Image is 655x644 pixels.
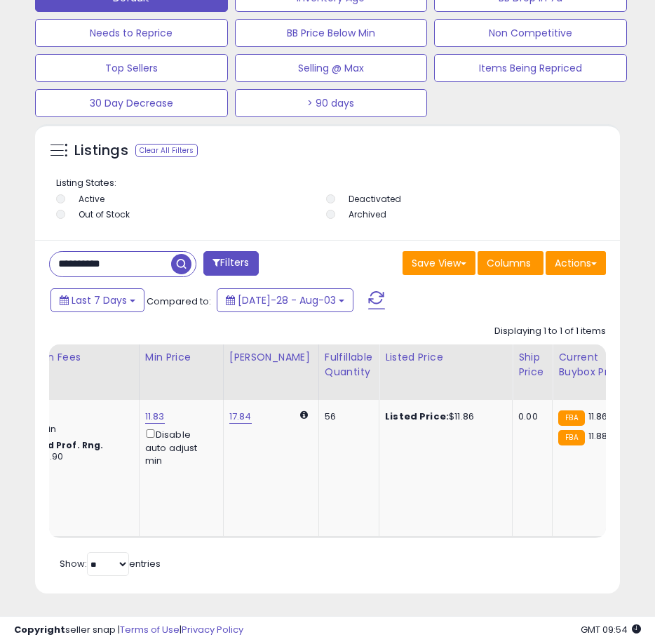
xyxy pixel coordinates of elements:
[229,350,313,365] div: [PERSON_NAME]
[217,288,353,312] button: [DATE]-28 - Aug-03
[56,177,602,190] p: Listing States:
[434,19,627,47] button: Non Competitive
[518,410,541,423] div: 0.00
[12,350,133,365] div: Amazon Fees
[235,89,428,117] button: > 90 days
[546,251,606,275] button: Actions
[558,410,584,426] small: FBA
[35,54,228,82] button: Top Sellers
[238,293,336,307] span: [DATE]-28 - Aug-03
[229,410,252,424] a: 17.84
[147,295,211,308] span: Compared to:
[349,208,386,220] label: Archived
[60,557,161,570] span: Show: entries
[385,410,501,423] div: $11.86
[79,208,130,220] label: Out of Stock
[145,350,217,365] div: Min Price
[74,141,128,161] h5: Listings
[12,439,104,451] b: Reduced Prof. Rng.
[558,350,630,380] div: Current Buybox Price
[12,410,128,423] div: 15%
[494,325,606,338] div: Displaying 1 to 1 of 1 items
[487,256,531,270] span: Columns
[325,410,368,423] div: 56
[14,623,65,636] strong: Copyright
[79,193,104,205] label: Active
[120,623,180,636] a: Terms of Use
[325,350,373,380] div: Fulfillable Quantity
[478,251,543,275] button: Columns
[581,623,641,636] span: 2025-08-11 09:54 GMT
[434,54,627,82] button: Items Being Repriced
[145,410,165,424] a: 11.83
[182,623,243,636] a: Privacy Policy
[518,350,546,380] div: Ship Price
[385,350,506,365] div: Listed Price
[72,293,127,307] span: Last 7 Days
[12,423,128,436] div: $0.30 min
[588,429,608,443] span: 11.88
[135,144,198,157] div: Clear All Filters
[349,193,401,205] label: Deactivated
[403,251,475,275] button: Save View
[35,19,228,47] button: Needs to Reprice
[558,430,584,445] small: FBA
[385,410,449,423] b: Listed Price:
[12,451,128,463] div: $10 - $10.90
[145,427,212,467] div: Disable auto adjust min
[588,410,608,423] span: 11.86
[14,624,243,637] div: seller snap | |
[50,288,144,312] button: Last 7 Days
[235,19,428,47] button: BB Price Below Min
[203,251,258,276] button: Filters
[235,54,428,82] button: Selling @ Max
[35,89,228,117] button: 30 Day Decrease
